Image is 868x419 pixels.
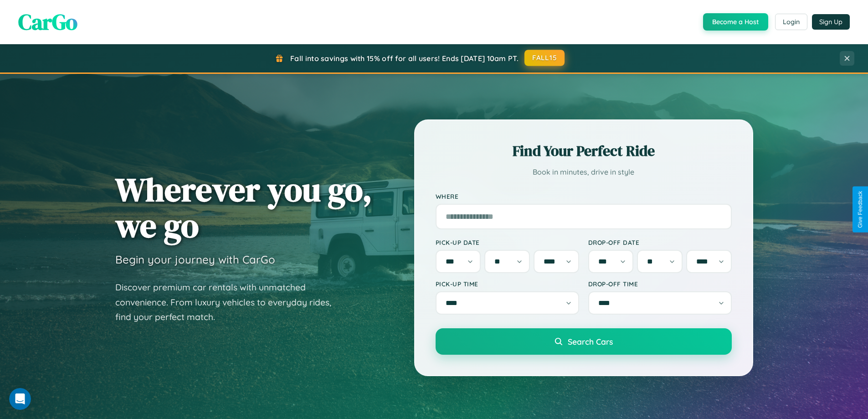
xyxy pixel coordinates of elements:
span: CarGo [18,7,77,37]
button: Search Cars [436,328,732,355]
h3: Begin your journey with CarGo [115,253,275,266]
label: Drop-off Date [588,238,732,246]
label: Drop-off Time [588,280,732,288]
p: Book in minutes, drive in style [436,166,732,179]
div: Give Feedback [857,191,863,228]
iframe: Intercom live chat [9,388,31,410]
span: Fall into savings with 15% off for all users! Ends [DATE] 10am PT. [290,54,519,63]
p: Discover premium car rentals with unmatched convenience. From luxury vehicles to everyday rides, ... [115,280,343,325]
button: Sign Up [812,14,850,30]
label: Where [436,192,732,200]
button: Become a Host [703,13,768,31]
button: FALL15 [524,50,565,66]
h2: Find Your Perfect Ride [436,141,732,161]
label: Pick-up Time [436,280,579,288]
label: Pick-up Date [436,238,579,246]
h1: Wherever you go, we go [115,171,372,243]
span: Search Cars [568,336,613,347]
button: Login [775,14,807,30]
